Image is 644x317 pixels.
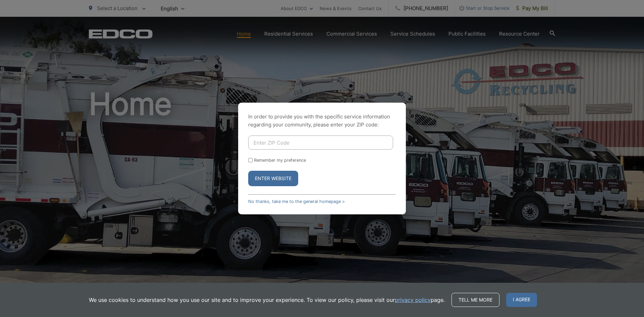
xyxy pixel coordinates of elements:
[248,136,393,150] input: Enter ZIP Code
[254,158,306,163] label: Remember my preference
[395,296,431,304] a: privacy policy
[506,293,537,307] span: I agree
[451,293,499,307] a: Tell me more
[248,199,345,204] a: No thanks, take me to the general homepage >
[248,113,396,129] p: In order to provide you with the specific service information regarding your community, please en...
[248,171,298,186] button: Enter Website
[89,296,445,304] p: We use cookies to understand how you use our site and to improve your experience. To view our pol...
